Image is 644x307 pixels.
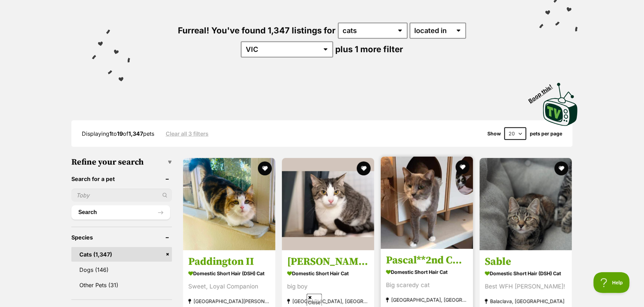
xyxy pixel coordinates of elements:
[188,297,270,306] strong: [GEOGRAPHIC_DATA][PERSON_NAME][GEOGRAPHIC_DATA]
[480,158,572,250] img: Sable - Domestic Short Hair (DSH) Cat
[555,162,568,175] button: favourite
[166,131,209,137] a: Clear all 3 filters
[183,158,275,250] img: Paddington II - Domestic Short Hair (DSH) Cat
[109,130,112,137] strong: 1
[485,297,567,306] strong: Balaclava, [GEOGRAPHIC_DATA]
[594,272,630,293] iframe: Help Scout Beacon - Open
[386,295,468,305] strong: [GEOGRAPHIC_DATA], [GEOGRAPHIC_DATA]
[386,281,468,290] div: Big scaredy cat
[485,268,567,278] strong: Domestic Short Hair (DSH) Cat
[178,25,336,36] span: Furreal! You've found 1,347 listings for
[71,176,172,182] header: Search for a pet
[71,189,172,202] input: Toby
[188,255,270,268] h3: Paddington II
[71,234,172,241] header: Species
[527,79,559,104] span: Boop this!
[456,160,470,174] button: favourite
[485,255,567,268] h3: Sable
[117,130,123,137] strong: 19
[485,282,567,291] div: Best WFH [PERSON_NAME]!
[287,297,369,306] strong: [GEOGRAPHIC_DATA], [GEOGRAPHIC_DATA]
[71,247,172,262] a: Cats (1,347)
[530,131,562,136] label: pets per page
[71,262,172,277] a: Dogs (146)
[357,162,371,175] button: favourite
[188,282,270,291] div: Sweet, Loyal Companion
[335,44,403,54] span: plus 1 more filter
[543,77,578,127] a: Boop this!
[307,294,322,306] span: Close
[543,83,578,126] img: PetRescue TV logo
[381,157,473,249] img: Pascal**2nd Chance Cat Rescue** - Domestic Short Hair Cat
[487,131,501,136] span: Show
[287,255,369,268] h3: [PERSON_NAME] **2nd Chance Cat Rescue**
[71,205,170,219] button: Search
[287,282,369,291] div: big boy
[128,130,143,137] strong: 1,347
[82,130,154,137] span: Displaying to of pets
[188,268,270,278] strong: Domestic Short Hair (DSH) Cat
[386,254,468,267] h3: Pascal**2nd Chance Cat Rescue**
[287,268,369,278] strong: Domestic Short Hair Cat
[386,267,468,277] strong: Domestic Short Hair Cat
[282,158,374,250] img: Neal **2nd Chance Cat Rescue** - Domestic Short Hair Cat
[71,278,172,292] a: Other Pets (31)
[258,162,272,175] button: favourite
[71,157,172,167] h3: Refine your search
